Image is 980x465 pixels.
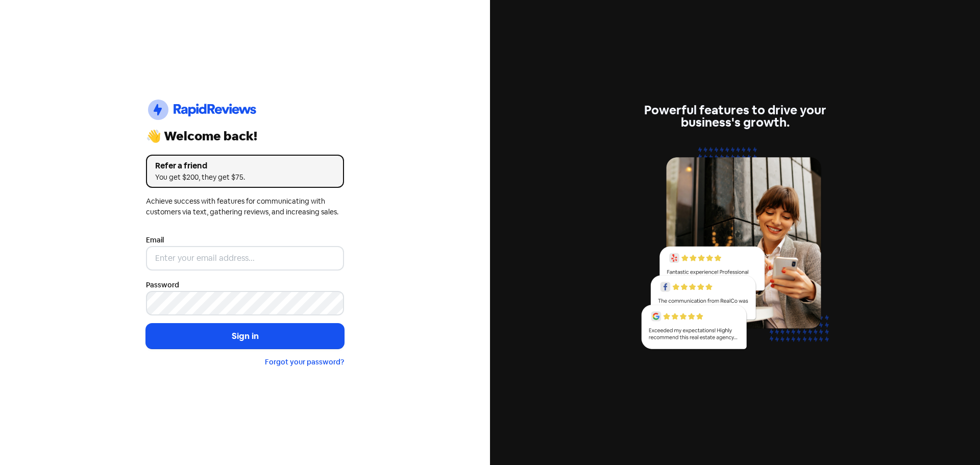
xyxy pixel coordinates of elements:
[265,357,344,366] a: Forgot your password?
[146,246,344,271] input: Enter your email address...
[155,172,335,183] div: You get $200, they get $75.
[146,235,164,246] label: Email
[155,160,335,172] div: Refer a friend
[146,196,344,217] div: Achieve success with features for communicating with customers via text, gathering reviews, and i...
[146,130,344,142] div: 👋 Welcome back!
[636,104,834,129] div: Powerful features to drive your business's growth.
[146,324,344,349] button: Sign in
[636,141,834,361] img: reviews
[146,280,179,290] label: Password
